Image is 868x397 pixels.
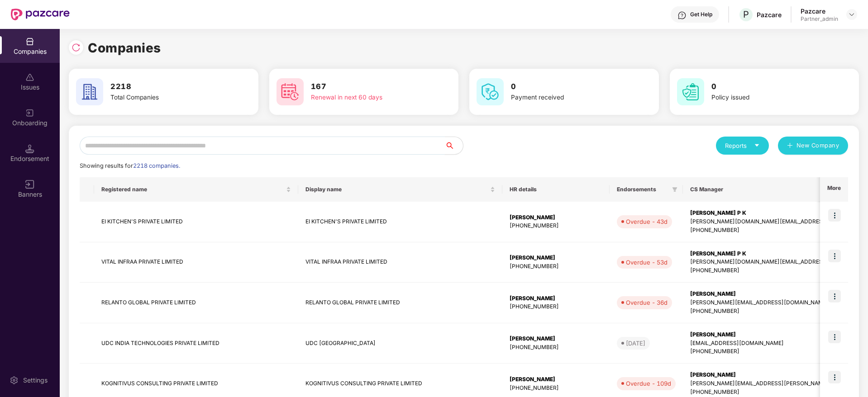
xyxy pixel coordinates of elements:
[626,379,671,388] div: Overdue - 109d
[828,331,841,343] img: icon
[277,78,304,105] img: svg+xml;base64,PHN2ZyB4bWxucz0iaHR0cDovL3d3dy53My5vcmcvMjAwMC9zdmciIHdpZHRoPSI2MCIgaGVpZ2h0PSI2MC...
[444,137,463,155] button: search
[110,93,224,103] div: Total Companies
[510,343,602,352] div: [PHONE_NUMBER]
[711,93,825,103] div: Policy issued
[25,144,34,153] img: svg+xml;base64,PHN2ZyB3aWR0aD0iMTQuNSIgaGVpZ2h0PSIxNC41IiB2aWV3Qm94PSIwIDAgMTYgMTYiIGZpbGw9Im5vbm...
[25,180,34,189] img: svg+xml;base64,PHN2ZyB3aWR0aD0iMTYiIGhlaWdodD0iMTYiIHZpZXdCb3g9IjAgMCAxNiAxNiIgZmlsbD0ibm9uZSIgeG...
[754,142,760,148] span: caret-down
[298,242,502,283] td: VITAL INFRAA PRIVATE LIMITED
[626,258,668,267] div: Overdue - 53d
[757,10,782,19] div: Pazcare
[305,186,488,193] span: Display name
[672,187,677,192] span: filter
[20,376,50,385] div: Settings
[311,93,425,103] div: Renewal in next 60 days
[502,177,610,202] th: HR details
[511,93,625,103] div: Payment received
[828,209,841,222] img: icon
[626,217,668,226] div: Overdue - 43d
[94,202,298,242] td: EI KITCHEN'S PRIVATE LIMITED
[690,11,712,18] div: Get Help
[510,375,602,384] div: [PERSON_NAME]
[311,81,425,93] h3: 167
[80,162,180,169] span: Showing results for
[801,7,838,15] div: Pazcare
[88,38,161,58] h1: Companies
[510,335,602,343] div: [PERSON_NAME]
[510,294,602,303] div: [PERSON_NAME]
[778,137,848,155] button: plusNew Company
[711,81,825,93] h3: 0
[848,11,855,18] img: svg+xml;base64,PHN2ZyBpZD0iRHJvcGRvd24tMzJ4MzIiIHhtbG5zPSJodHRwOi8vd3d3LnczLm9yZy8yMDAwL3N2ZyIgd2...
[25,73,34,82] img: svg+xml;base64,PHN2ZyBpZD0iSXNzdWVzX2Rpc2FibGVkIiB4bWxucz0iaHR0cDovL3d3dy53My5vcmcvMjAwMC9zdmciIH...
[828,371,841,383] img: icon
[94,283,298,323] td: RELANTO GLOBAL PRIVATE LIMITED
[110,81,224,93] h3: 2218
[76,78,103,105] img: svg+xml;base64,PHN2ZyB4bWxucz0iaHR0cDovL3d3dy53My5vcmcvMjAwMC9zdmciIHdpZHRoPSI2MCIgaGVpZ2h0PSI2MC...
[298,202,502,242] td: EI KITCHEN'S PRIVATE LIMITED
[828,290,841,302] img: icon
[72,43,81,52] img: svg+xml;base64,PHN2ZyBpZD0iUmVsb2FkLTMyeDMyIiB4bWxucz0iaHR0cDovL3d3dy53My5vcmcvMjAwMC9zdmciIHdpZH...
[25,109,34,118] img: svg+xml;base64,PHN2ZyB3aWR0aD0iMjAiIGhlaWdodD0iMjAiIHZpZXdCb3g9IjAgMCAyMCAyMCIgZmlsbD0ibm9uZSIgeG...
[10,376,19,385] img: svg+xml;base64,PHN2ZyBpZD0iU2V0dGluZy0yMHgyMCIgeG1sbnM9Imh0dHA6Ly93d3cudzMub3JnLzIwMDAvc3ZnIiB3aW...
[510,384,602,392] div: [PHONE_NUMBER]
[743,9,749,20] span: P
[510,254,602,262] div: [PERSON_NAME]
[298,177,502,202] th: Display name
[677,78,704,105] img: svg+xml;base64,PHN2ZyB4bWxucz0iaHR0cDovL3d3dy53My5vcmcvMjAwMC9zdmciIHdpZHRoPSI2MCIgaGVpZ2h0PSI2MC...
[510,222,602,230] div: [PHONE_NUMBER]
[801,15,838,23] div: Partner_admin
[477,78,504,105] img: svg+xml;base64,PHN2ZyB4bWxucz0iaHR0cDovL3d3dy53My5vcmcvMjAwMC9zdmciIHdpZHRoPSI2MCIgaGVpZ2h0PSI2MC...
[626,339,645,348] div: [DATE]
[787,142,793,150] span: plus
[828,250,841,262] img: icon
[796,141,839,150] span: New Company
[298,283,502,323] td: RELANTO GLOBAL PRIVATE LIMITED
[725,141,760,150] div: Reports
[298,323,502,364] td: UDC [GEOGRAPHIC_DATA]
[25,37,34,46] img: svg+xml;base64,PHN2ZyBpZD0iQ29tcGFuaWVzIiB4bWxucz0iaHR0cDovL3d3dy53My5vcmcvMjAwMC9zdmciIHdpZHRoPS...
[510,302,602,311] div: [PHONE_NUMBER]
[511,81,625,93] h3: 0
[510,262,602,271] div: [PHONE_NUMBER]
[444,142,463,149] span: search
[101,186,284,193] span: Registered name
[677,11,687,20] img: svg+xml;base64,PHN2ZyBpZD0iSGVscC0zMngzMiIgeG1sbnM9Imh0dHA6Ly93d3cudzMub3JnLzIwMDAvc3ZnIiB3aWR0aD...
[820,177,848,202] th: More
[670,184,679,195] span: filter
[94,242,298,283] td: VITAL INFRAA PRIVATE LIMITED
[626,298,668,307] div: Overdue - 36d
[133,162,180,169] span: 2218 companies.
[11,9,70,20] img: New Pazcare Logo
[617,186,668,193] span: Endorsements
[94,177,298,202] th: Registered name
[94,323,298,364] td: UDC INDIA TECHNOLOGIES PRIVATE LIMITED
[510,213,602,222] div: [PERSON_NAME]
[690,186,866,193] span: CS Manager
